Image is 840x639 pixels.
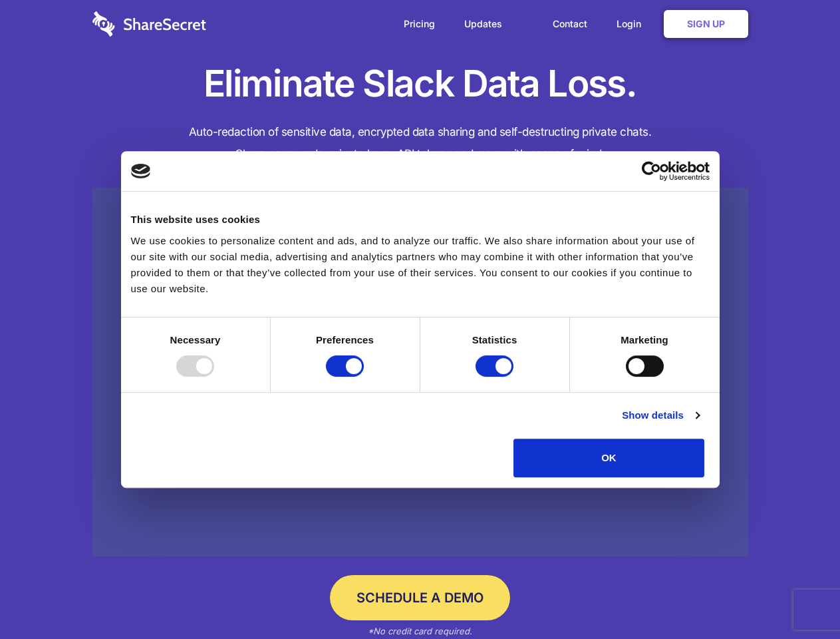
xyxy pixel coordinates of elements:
strong: Necessary [170,334,221,345]
strong: Preferences [316,334,374,345]
a: Wistia video thumbnail [92,188,748,557]
img: logo-wordmark-white-trans-d4663122ce5f474addd5e946df7df03e33cb6a1c49d2221995e7729f52c070b2.svg [92,11,206,37]
a: Contact [539,3,601,45]
a: Schedule a Demo [330,575,510,620]
img: logo [131,164,151,178]
a: Sign Up [664,10,748,38]
a: Login [603,3,661,45]
a: Usercentrics Cookiebot - opens in a new window [593,161,710,181]
h4: Auto-redaction of sensitive data, encrypted data sharing and self-destructing private chats. Shar... [92,121,748,165]
div: We use cookies to personalize content and ads, and to analyze our traffic. We also share informat... [131,233,710,297]
a: Show details [622,407,699,423]
a: Pricing [390,3,448,45]
strong: Marketing [621,334,668,345]
h1: Eliminate Slack Data Loss. [92,60,748,108]
div: This website uses cookies [131,212,710,228]
em: *No credit card required. [368,626,472,636]
strong: Statistics [472,334,517,345]
button: OK [513,439,704,477]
